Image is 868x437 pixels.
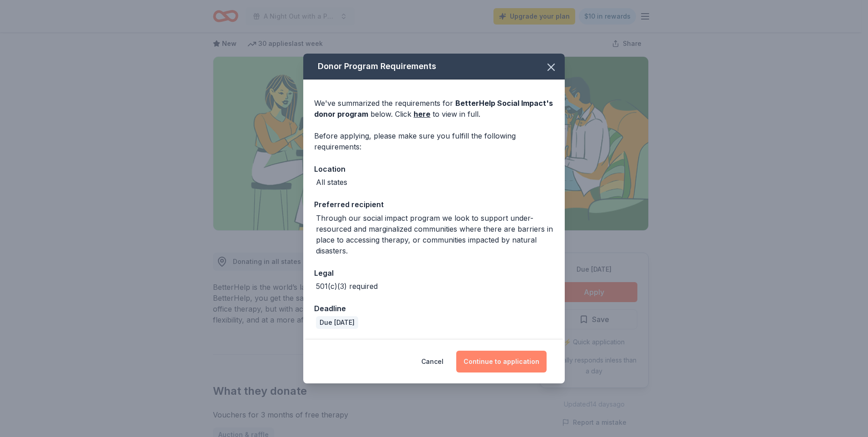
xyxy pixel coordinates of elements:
[303,54,565,79] div: Donor Program Requirements
[316,177,347,188] div: All states
[316,316,358,329] div: Due [DATE]
[314,163,554,175] div: Location
[421,351,444,372] button: Cancel
[314,130,554,152] div: Before applying, please make sure you fulfill the following requirements:
[316,281,378,292] div: 501(c)(3) required
[456,351,547,372] button: Continue to application
[314,199,554,210] div: Preferred recipient
[314,267,554,279] div: Legal
[414,109,430,119] a: here
[316,213,554,256] div: Through our social impact program we look to support under-resourced and marginalized communities...
[314,303,554,314] div: Deadline
[314,98,554,119] div: We've summarized the requirements for below. Click to view in full.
